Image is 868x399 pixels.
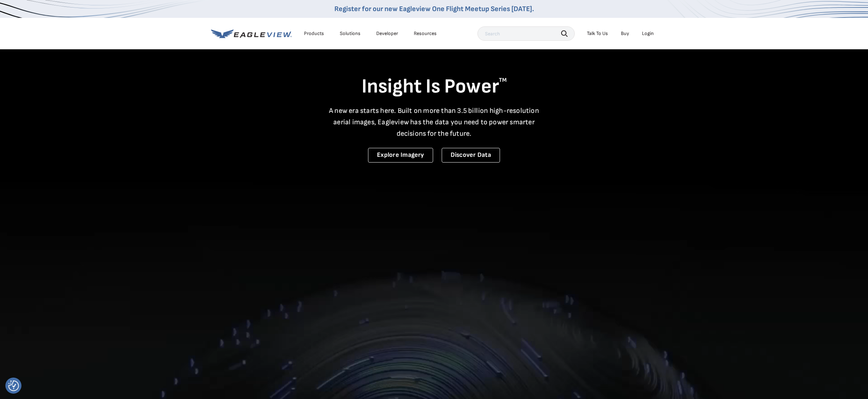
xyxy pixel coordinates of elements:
[414,30,437,37] div: Resources
[334,5,534,13] a: Register for our new Eagleview One Flight Meetup Series [DATE].
[587,30,608,37] div: Talk To Us
[642,30,654,37] div: Login
[442,148,500,163] a: Discover Data
[211,74,657,99] h1: Insight Is Power
[8,380,19,391] img: Revisit consent button
[376,30,398,37] a: Developer
[368,148,433,163] a: Explore Imagery
[477,26,575,41] input: Search
[325,105,544,139] p: A new era starts here. Built on more than 3.5 billion high-resolution aerial images, Eagleview ha...
[8,380,19,391] button: Consent Preferences
[304,30,324,37] div: Products
[621,30,629,37] a: Buy
[499,77,507,84] sup: TM
[340,30,361,37] div: Solutions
